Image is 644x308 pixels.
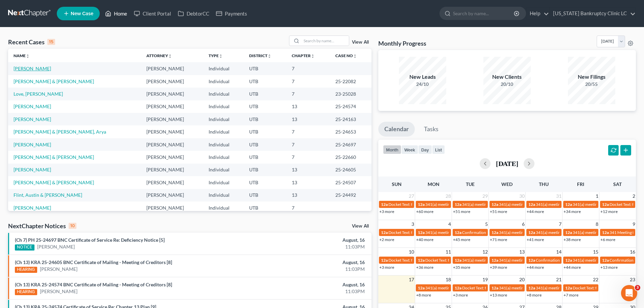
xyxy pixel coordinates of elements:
input: Search by name... [453,7,515,20]
span: 12a [602,258,609,263]
a: [PERSON_NAME] [37,243,75,250]
a: +8 more [527,292,542,298]
td: UTB [244,113,286,125]
span: 341(a) meeting for [PERSON_NAME] [462,202,527,207]
span: 341(a) meeting for [PERSON_NAME] [499,258,564,263]
a: View All [352,224,369,229]
span: 12a [602,202,609,207]
span: 12a [528,285,535,290]
span: 22 [592,276,599,284]
i: unfold_more [353,54,357,58]
td: UTB [244,100,286,113]
td: 13 [286,164,330,176]
a: [PERSON_NAME] [14,205,51,211]
span: 5 [484,220,488,228]
span: 4 [448,220,452,228]
a: [PERSON_NAME] [40,266,77,273]
span: 9 [632,220,636,228]
td: [PERSON_NAME] [141,164,203,176]
span: 7 [558,220,562,228]
a: +36 more [416,265,433,270]
a: Client Portal [130,7,174,20]
td: UTB [244,189,286,202]
span: 12a [602,230,609,235]
a: DebtorCC [174,7,213,20]
td: 13 [286,100,330,113]
a: Love, [PERSON_NAME] [14,91,63,97]
a: Typeunfold_more [209,53,223,58]
span: 10 [408,248,415,256]
td: UTB [244,176,286,189]
td: [PERSON_NAME] [141,88,203,100]
a: Attorneyunfold_more [146,53,172,58]
a: Calendar [378,122,415,137]
div: New Clients [483,73,531,81]
span: 17 [408,276,415,284]
span: 341(a) meeting for [PERSON_NAME] & [PERSON_NAME] [536,285,637,290]
td: UTB [244,125,286,138]
div: NOTICE [15,244,34,251]
span: 16 [629,248,636,256]
a: [PERSON_NAME] [14,116,51,122]
td: 7 [286,125,330,138]
span: 12a [528,258,535,263]
a: (Ch 7) PH 25-24697 BNC Certificate of Service Re: Deficiency Notice [5] [15,237,165,243]
span: 341(a) meeting for [PERSON_NAME] [573,258,638,263]
td: [PERSON_NAME] [141,62,203,75]
span: 12a [455,285,461,290]
span: 12a [565,230,572,235]
span: 12a [492,285,498,290]
div: 24/10 [399,81,446,88]
a: [PERSON_NAME] & [PERSON_NAME] [14,78,94,84]
span: 12a [418,230,425,235]
span: 12a [455,230,461,235]
a: Home [102,7,130,20]
a: [PERSON_NAME] [14,142,51,147]
td: Individual [203,138,244,151]
span: 12a [381,258,388,263]
a: +41 more [527,237,544,242]
div: August, 16 [253,281,365,288]
td: Individual [203,62,244,75]
a: +45 more [453,237,470,242]
span: 12a [492,258,498,263]
span: Confirmation Hearing for [PERSON_NAME] [462,230,540,235]
div: 20/10 [483,81,531,88]
span: 341(a) meeting for [PERSON_NAME] & [PERSON_NAME] [425,285,526,290]
span: 21 [555,276,562,284]
i: unfold_more [219,54,223,58]
a: +44 more [564,265,581,270]
div: August, 16 [253,259,365,266]
span: 341(a) meeting for [PERSON_NAME] [499,230,564,235]
span: Wed [501,181,512,187]
a: Nameunfold_more [14,53,30,58]
a: (Ch 13) KRA 25-24605 BNC Certificate of Mailing - Meeting of Creditors [8] [15,259,172,265]
a: +3 more [453,292,468,298]
div: New Leads [399,73,446,81]
td: 25-22082 [330,75,372,88]
td: UTB [244,151,286,163]
span: 12a [565,258,572,263]
a: +7 more [564,292,578,298]
a: Flint, Austin & [PERSON_NAME] [14,192,82,198]
td: [PERSON_NAME] [141,151,203,163]
div: August, 16 [253,237,365,243]
div: 20/55 [568,81,615,88]
a: (Ch 13) KRA 25-24574 BNC Certificate of Mailing - Meeting of Creditors [8] [15,282,172,287]
a: +40 more [416,237,433,242]
i: unfold_more [311,54,315,58]
button: list [432,145,445,154]
td: [PERSON_NAME] [141,113,203,125]
td: 25-24492 [330,189,372,202]
td: 7 [286,75,330,88]
span: 8 [595,220,599,228]
td: Individual [203,176,244,189]
div: HEARING [15,289,37,295]
span: Thu [539,181,549,187]
i: unfold_more [26,54,30,58]
span: 29 [482,192,488,200]
span: 19 [482,276,488,284]
span: 31 [555,192,562,200]
span: 30 [519,192,525,200]
a: +51 more [453,209,470,214]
